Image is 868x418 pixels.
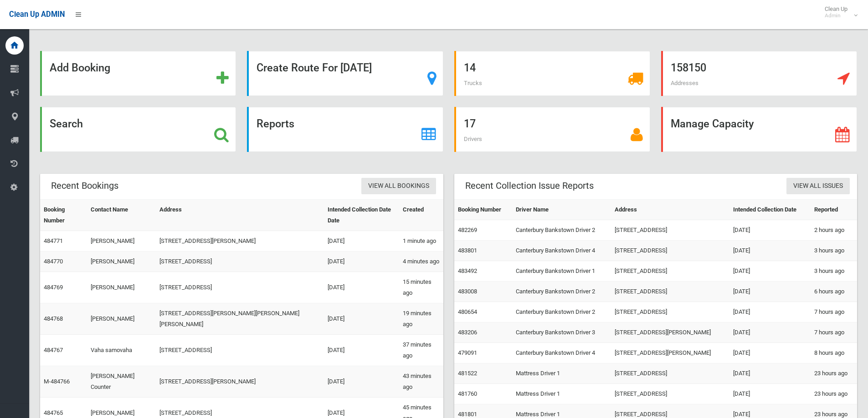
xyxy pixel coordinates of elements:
td: [DATE] [729,322,811,343]
span: Clean Up ADMIN [9,10,65,19]
td: 7 hours ago [811,302,857,322]
a: 479091 [458,349,477,356]
td: [STREET_ADDRESS][PERSON_NAME] [611,322,729,343]
a: Manage Capacity [661,107,857,152]
th: Created [399,200,443,231]
a: 483801 [458,247,477,254]
td: [PERSON_NAME] [87,272,156,303]
a: Reports [247,107,443,152]
td: [STREET_ADDRESS] [156,335,324,366]
td: 23 hours ago [811,363,857,384]
a: 483206 [458,329,477,336]
a: 14 Trucks [454,51,650,96]
td: Mattress Driver 1 [512,384,611,404]
a: 480654 [458,308,477,315]
td: Canterbury Bankstown Driver 2 [512,282,611,302]
span: Drivers [464,136,482,142]
a: 17 Drivers [454,107,650,152]
a: View All Bookings [361,178,436,195]
td: [DATE] [324,366,399,398]
td: 7 hours ago [811,322,857,343]
strong: Search [50,117,83,130]
td: [PERSON_NAME] Counter [87,366,156,398]
td: Canterbury Bankstown Driver 3 [512,322,611,343]
td: [STREET_ADDRESS] [611,261,729,282]
td: 37 minutes ago [399,335,443,366]
a: 483492 [458,267,477,274]
td: [DATE] [729,282,811,302]
a: 484767 [44,347,63,353]
td: [STREET_ADDRESS] [611,302,729,322]
td: [STREET_ADDRESS] [156,252,324,272]
th: Intended Collection Date [729,200,811,220]
td: Canterbury Bankstown Driver 4 [512,343,611,363]
td: 1 minute ago [399,231,443,252]
td: 3 hours ago [811,241,857,261]
td: Mattress Driver 1 [512,363,611,384]
td: [STREET_ADDRESS][PERSON_NAME][PERSON_NAME][PERSON_NAME] [156,303,324,335]
th: Address [156,200,324,231]
td: [DATE] [729,241,811,261]
a: Create Route For [DATE] [247,51,443,96]
td: 23 hours ago [811,384,857,404]
td: Canterbury Bankstown Driver 2 [512,220,611,241]
td: Canterbury Bankstown Driver 4 [512,241,611,261]
td: [PERSON_NAME] [87,303,156,335]
th: Booking Number [454,200,512,220]
td: 3 hours ago [811,261,857,282]
a: 482269 [458,227,477,233]
td: [STREET_ADDRESS][PERSON_NAME] [156,231,324,252]
a: Search [40,107,236,152]
a: 484769 [44,284,63,291]
header: Recent Collection Issue Reports [454,177,605,195]
td: 43 minutes ago [399,366,443,398]
strong: Reports [257,117,294,130]
a: 484770 [44,258,63,265]
td: [STREET_ADDRESS][PERSON_NAME] [156,366,324,398]
a: 484771 [44,237,63,244]
th: Driver Name [512,200,611,220]
td: [DATE] [729,220,811,241]
td: [DATE] [729,363,811,384]
td: [DATE] [324,231,399,252]
td: [STREET_ADDRESS] [611,384,729,404]
td: [DATE] [729,384,811,404]
td: 4 minutes ago [399,252,443,272]
a: Add Booking [40,51,236,96]
td: [DATE] [729,302,811,322]
a: 483008 [458,288,477,295]
td: 19 minutes ago [399,303,443,335]
th: Contact Name [87,200,156,231]
td: [DATE] [729,343,811,363]
small: Admin [825,12,847,19]
th: Reported [811,200,857,220]
a: 481760 [458,390,477,397]
td: [DATE] [324,252,399,272]
span: Addresses [671,80,699,86]
strong: Add Booking [50,61,110,74]
td: 6 hours ago [811,282,857,302]
td: [STREET_ADDRESS][PERSON_NAME] [611,343,729,363]
a: M-484766 [44,378,70,385]
td: [STREET_ADDRESS] [611,363,729,384]
td: [STREET_ADDRESS] [156,272,324,303]
td: [STREET_ADDRESS] [611,282,729,302]
td: 8 hours ago [811,343,857,363]
a: 484765 [44,409,63,416]
th: Booking Number [40,200,87,231]
td: [PERSON_NAME] [87,231,156,252]
td: [DATE] [729,261,811,282]
td: [DATE] [324,335,399,366]
td: Canterbury Bankstown Driver 2 [512,302,611,322]
a: 484768 [44,315,63,322]
strong: 14 [464,61,476,74]
td: Canterbury Bankstown Driver 1 [512,261,611,282]
td: [STREET_ADDRESS] [611,241,729,261]
td: Vaha samovaha [87,335,156,366]
a: 481801 [458,411,477,418]
header: Recent Bookings [40,177,129,195]
span: Clean Up [820,5,857,19]
strong: 158150 [671,61,706,74]
td: [STREET_ADDRESS] [611,220,729,241]
a: 481522 [458,370,477,377]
